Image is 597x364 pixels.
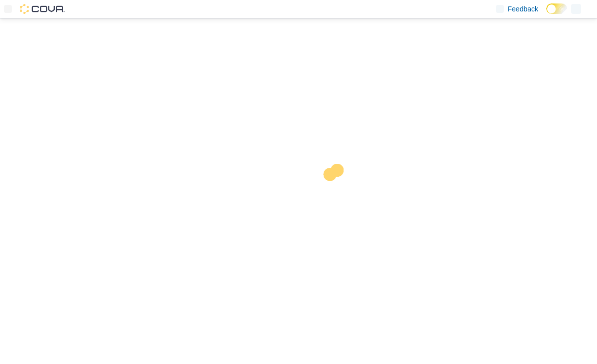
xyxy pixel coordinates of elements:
span: Feedback [508,4,538,14]
img: cova-loader [299,156,373,231]
img: Cova [20,4,65,14]
input: Dark Mode [546,3,567,14]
